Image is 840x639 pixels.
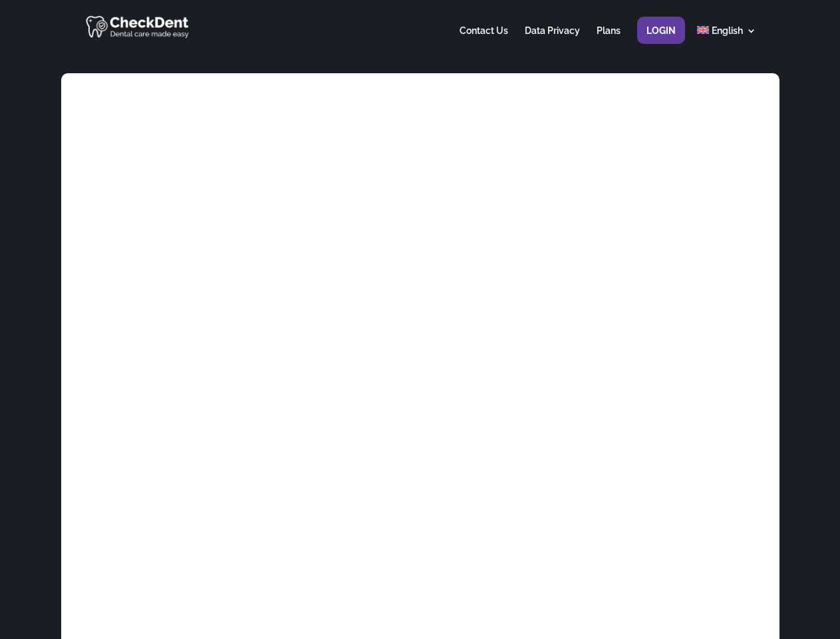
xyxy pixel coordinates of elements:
[86,13,190,39] img: CheckDent AI
[525,26,580,52] a: Data Privacy
[697,26,756,52] a: English
[712,25,743,36] span: English
[597,26,621,52] a: Plans
[646,26,676,52] a: Login
[460,26,508,52] a: Contact Us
